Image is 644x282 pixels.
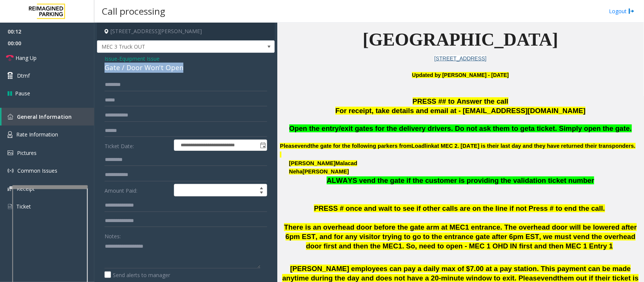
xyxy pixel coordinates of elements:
span: Neha [289,169,303,175]
span: Malacad [335,160,357,167]
a: [STREET_ADDRESS] [434,55,486,61]
label: Ticket Date: [103,139,172,151]
span: - [117,55,160,62]
span: Open the entry/exit gates for the delivery drivers. Do not ask them to get [289,124,531,132]
h3: Call processing [98,2,169,20]
h4: [STREET_ADDRESS][PERSON_NAME] [97,23,275,40]
span: [GEOGRAPHIC_DATA] [363,29,558,49]
span: Rate Information [16,131,58,138]
label: Notes: [105,230,121,240]
span: [PERSON_NAME] employees can pay a daily max of $7.00 at a pay station. This payment can be made a... [282,265,631,282]
span: at MEC 2. [DATE] is their last day and they have returned their transponders. [434,143,635,149]
span: Toggle popup [258,140,267,150]
span: Decrease value [256,190,267,196]
span: [PERSON_NAME] [303,169,349,175]
span: [PERSON_NAME] [289,160,335,166]
span: PRESS # once and wait to see if other calls are on the line if not Press # to end the call. [314,204,605,212]
a: Logout [609,7,635,15]
img: 'icon' [8,168,14,174]
span: MEC 3 Truck OUT [97,41,239,53]
img: 'icon' [8,186,13,191]
label: Amount Paid: [103,184,172,197]
span: Common Issues [17,167,57,174]
span: Hang Up [15,54,37,62]
span: Pictures [17,149,37,156]
img: logout [629,7,635,15]
div: Gate / Door Won't Open [105,63,267,73]
span: Please [280,143,297,149]
a: General Information [2,108,94,126]
span: General Information [17,113,72,120]
img: 'icon' [8,203,12,210]
span: vend [298,143,310,149]
span: Dtmf [17,72,30,80]
img: 'icon' [8,114,13,120]
span: Increase value [256,184,267,190]
span: the gate for the following parkers from [310,143,412,149]
span: ALWAYS vend the gate if the customer is providing the validation ticket number [327,176,594,184]
img: 'icon' [8,131,12,138]
label: Send alerts to manager [105,271,170,279]
span: Equipment Issue [119,55,160,63]
span: Pause [15,89,30,97]
span: There is an overhead door before the gate arm at MEC1 entrance. The overhead door will be lowered... [284,223,637,250]
span: a ticket. Simply open the gate. [531,124,632,132]
span: For receipt, take details and email at - [EMAIL_ADDRESS][DOMAIN_NAME] [335,107,586,115]
img: 'icon' [8,150,13,155]
span: Loadlink [412,143,434,149]
span: Issue [105,55,117,63]
span: PRESS ## to Answer the call [413,97,509,105]
b: Updated by [PERSON_NAME] - [DATE] [412,72,509,78]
